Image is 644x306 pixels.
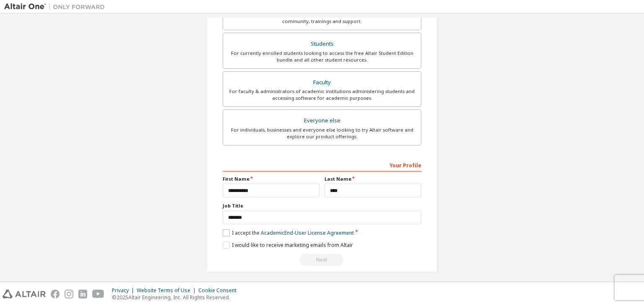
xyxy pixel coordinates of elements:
[198,287,241,294] div: Cookie Consent
[228,127,416,140] div: For individuals, businesses and everyone else looking to try Altair software and explore our prod...
[223,176,319,182] label: First Name
[228,115,416,127] div: Everyone else
[51,290,60,298] img: facebook.svg
[228,88,416,101] div: For faculty & administrators of academic institutions administering students and accessing softwa...
[228,77,416,88] div: Faculty
[228,38,416,50] div: Students
[223,254,421,266] div: Read and acccept EULA to continue
[223,158,421,171] div: Your Profile
[223,241,353,249] label: I would like to receive marketing emails from Altair
[112,287,137,294] div: Privacy
[223,202,421,209] label: Job Title
[137,287,198,294] div: Website Terms of Use
[228,11,416,25] div: For existing customers looking to access software downloads, HPC resources, community, trainings ...
[325,176,421,182] label: Last Name
[3,290,46,298] img: altair_logo.svg
[228,50,416,63] div: For currently enrolled students looking to access the free Altair Student Edition bundle and all ...
[92,290,104,298] img: youtube.svg
[112,294,241,301] p: © 2025 Altair Engineering, Inc. All Rights Reserved.
[4,3,109,11] img: Altair One
[261,229,354,236] a: Academic End-User License Agreement
[78,290,87,298] img: linkedin.svg
[65,290,73,298] img: instagram.svg
[223,229,354,236] label: I accept the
